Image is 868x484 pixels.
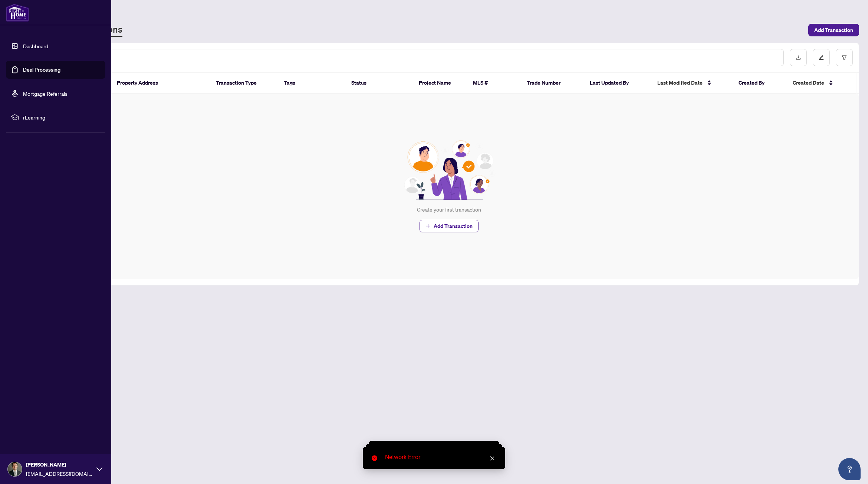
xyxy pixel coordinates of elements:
span: Add Transaction [434,220,473,232]
img: Null State Icon [401,140,497,200]
th: Created By [733,73,787,94]
th: Trade Number [521,73,584,94]
div: Create your first transaction [417,206,481,214]
button: Add Transaction [808,24,859,36]
th: Created Date [787,73,850,94]
span: plus [425,223,431,229]
th: Last Updated By [584,73,651,94]
span: [PERSON_NAME] [26,461,93,469]
th: Transaction Type [210,73,277,94]
img: Profile Icon [8,462,22,476]
th: Last Modified Date [651,73,733,94]
span: Created Date [793,79,824,87]
button: Add Transaction [420,220,479,232]
div: Network Error [385,453,496,462]
span: edit [819,55,824,60]
th: Property Address [111,73,210,94]
th: Status [345,73,413,94]
span: download [796,55,801,60]
img: logo [6,4,29,22]
th: Tags [278,73,345,94]
span: Add Transaction [814,24,853,36]
button: edit [813,49,830,66]
th: MLS # [467,73,521,94]
a: Close [488,454,496,462]
a: Deal Processing [23,66,60,73]
span: close-circle [372,455,377,461]
button: Open asap [838,458,861,480]
span: rLearning [23,113,100,121]
th: Project Name [413,73,467,94]
span: Last Modified Date [657,79,703,87]
button: download [790,49,807,66]
a: Mortgage Referrals [23,90,68,97]
a: Dashboard [23,43,48,49]
span: [EMAIL_ADDRESS][DOMAIN_NAME] [26,470,93,478]
button: filter [836,49,853,66]
span: close [490,456,495,461]
span: filter [842,55,847,60]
